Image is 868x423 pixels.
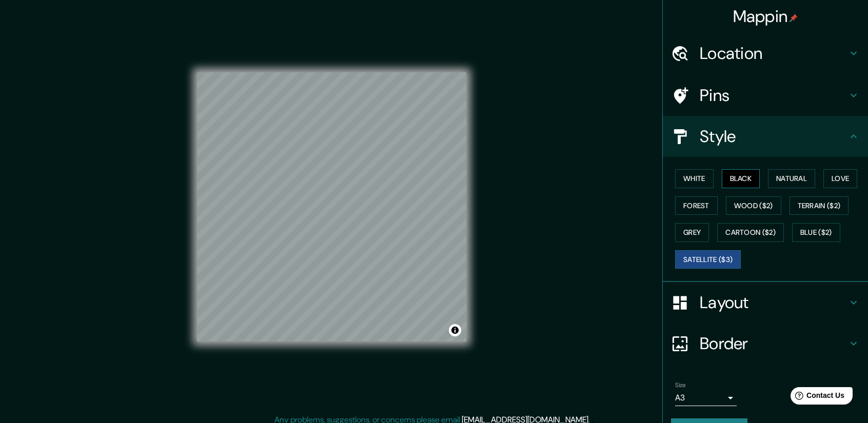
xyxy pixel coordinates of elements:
[675,390,737,406] div: A3
[700,126,847,147] h4: Style
[790,196,849,215] button: Terrain ($2)
[449,324,461,336] button: Toggle attribution
[717,223,784,242] button: Cartoon ($2)
[675,250,741,269] button: Satellite ($3)
[663,33,868,74] div: Location
[722,169,760,188] button: Black
[792,223,840,242] button: Blue ($2)
[700,43,847,64] h4: Location
[700,85,847,106] h4: Pins
[675,381,686,390] label: Size
[768,169,815,188] button: Natural
[675,223,709,242] button: Grey
[733,6,798,27] h4: Mappin
[663,75,868,116] div: Pins
[675,196,718,215] button: Forest
[197,72,466,341] canvas: Map
[790,14,798,22] img: pin-icon.png
[663,116,868,157] div: Style
[726,196,781,215] button: Wood ($2)
[663,323,868,364] div: Border
[675,169,714,188] button: White
[700,292,847,313] h4: Layout
[777,383,857,412] iframe: Help widget launcher
[700,333,847,354] h4: Border
[663,282,868,323] div: Layout
[823,169,857,188] button: Love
